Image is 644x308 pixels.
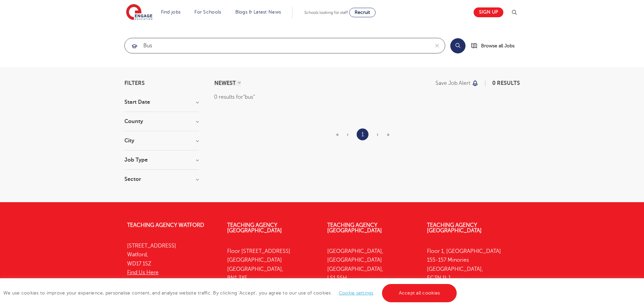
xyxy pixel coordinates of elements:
[126,4,152,21] img: Engage Education
[124,99,199,105] h3: Start Date
[124,176,199,182] h3: Sector
[124,80,145,86] span: Filters
[387,132,389,138] span: »
[355,10,370,15] span: Recruit
[492,80,520,86] span: 0 results
[127,269,159,276] a: Find Us Here
[304,10,348,15] span: Schools looking for staff
[435,80,470,86] p: Save job alert
[327,222,382,234] a: Teaching Agency [GEOGRAPHIC_DATA]
[243,94,255,100] q: bus
[127,222,204,228] a: Teaching Agency Watford
[124,138,199,143] h3: City
[235,9,281,15] a: Blogs & Latest News
[347,132,349,138] span: ‹
[361,130,364,139] a: 1
[127,241,217,286] p: [STREET_ADDRESS] Watford, WD17 1SZ 01923 281040
[481,42,515,50] span: Browse all Jobs
[377,132,379,138] span: ›
[125,38,429,53] input: Submit
[227,222,282,234] a: Teaching Agency [GEOGRAPHIC_DATA]
[227,247,317,300] p: Floor [STREET_ADDRESS] [GEOGRAPHIC_DATA] [GEOGRAPHIC_DATA], BN1 3XF 01273 447633
[349,8,376,17] a: Recruit
[450,38,466,53] button: Search
[427,222,482,234] a: Teaching Agency [GEOGRAPHIC_DATA]
[194,9,221,15] a: For Schools
[427,247,517,300] p: Floor 1, [GEOGRAPHIC_DATA] 155-157 Minories [GEOGRAPHIC_DATA], EC3N 1LJ 0333 150 8020
[339,290,374,295] a: Cookie settings
[435,80,479,86] button: Save job alert
[429,38,445,53] button: Clear
[124,157,199,163] h3: Job Type
[124,119,199,124] h3: County
[471,42,520,50] a: Browse all Jobs
[161,9,181,15] a: Find jobs
[124,38,445,53] div: Submit
[214,93,520,101] div: 0 results for
[327,247,417,300] p: [GEOGRAPHIC_DATA], [GEOGRAPHIC_DATA] [GEOGRAPHIC_DATA], LS1 5SH 0113 323 7633
[382,284,457,302] a: Accept all cookies
[474,7,503,17] a: Sign up
[336,132,339,138] span: «
[3,290,458,295] span: We use cookies to improve your experience, personalise content, and analyse website traffic. By c...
